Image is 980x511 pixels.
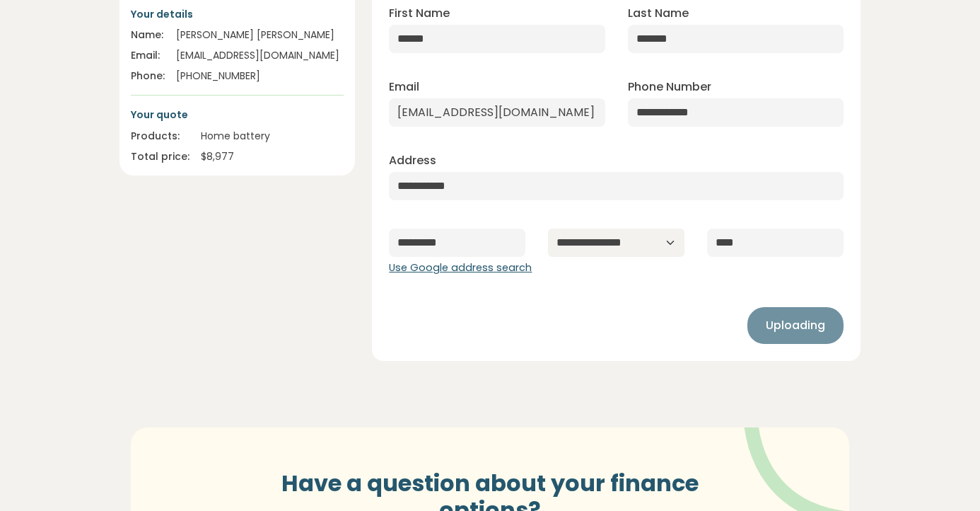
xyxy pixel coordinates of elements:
[389,260,532,276] button: Use Google address search
[131,149,189,164] div: Total price:
[201,129,344,144] div: Home battery
[131,69,165,84] div: Phone:
[131,6,344,22] p: Your details
[201,149,344,164] div: $ 8,977
[389,5,450,22] label: First Name
[176,28,344,42] div: [PERSON_NAME] [PERSON_NAME]
[131,129,189,144] div: Products:
[389,98,605,127] input: Enter email
[628,5,689,22] label: Last Name
[389,79,419,96] label: Email
[176,48,344,63] div: [EMAIL_ADDRESS][DOMAIN_NAME]
[176,69,344,84] div: [PHONE_NUMBER]
[131,48,165,63] div: Email:
[628,79,711,96] label: Phone Number
[389,152,436,169] label: Address
[131,107,344,122] p: Your quote
[131,28,165,42] div: Name:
